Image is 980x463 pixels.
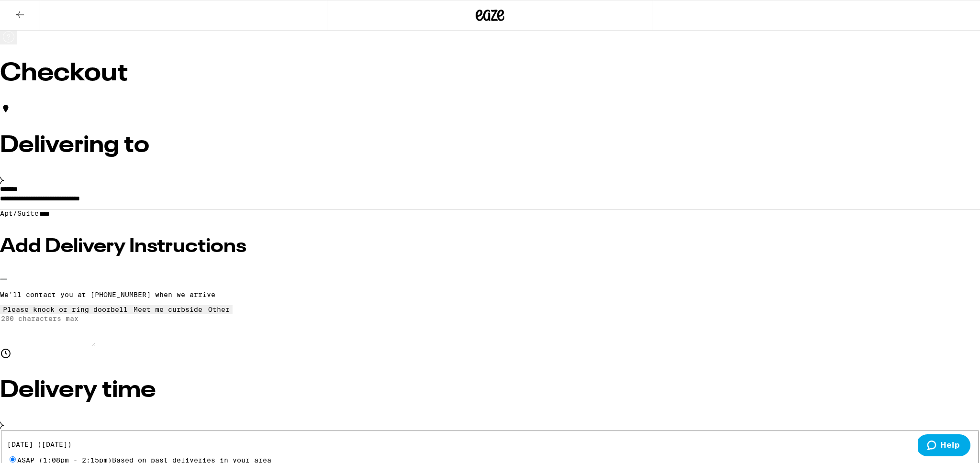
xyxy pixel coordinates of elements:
iframe: Opens a widget where you can find more information [918,434,970,458]
div: Other [208,306,230,313]
p: [DATE] ([DATE]) [7,441,973,448]
button: Other [205,305,233,314]
div: Please knock or ring doorbell [3,306,128,313]
button: Meet me curbside [131,305,205,314]
div: Meet me curbside [134,306,202,313]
